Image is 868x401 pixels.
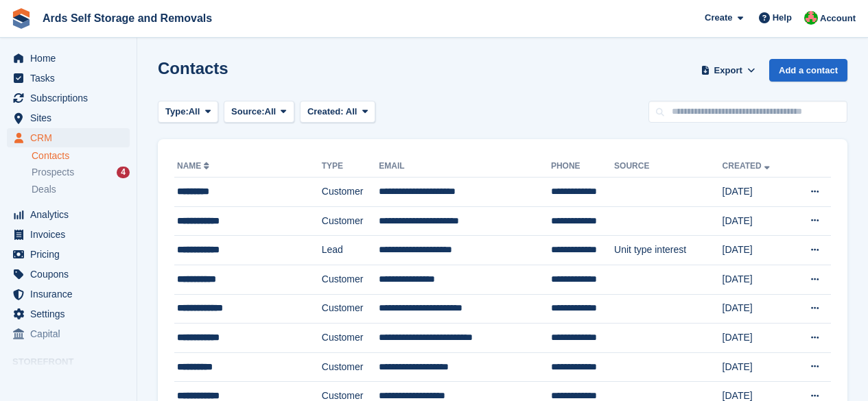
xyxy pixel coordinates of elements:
[231,105,264,119] span: Source:
[12,355,137,369] span: Storefront
[614,236,723,265] td: Unit type interest
[322,324,379,353] td: Customer
[346,106,357,117] span: All
[7,128,130,147] a: menu
[30,265,113,284] span: Coupons
[7,88,130,108] a: menu
[265,105,277,119] span: All
[224,101,294,123] button: Source: All
[32,165,130,180] a: Prospects 4
[7,49,130,68] a: menu
[30,88,113,108] span: Subscriptions
[7,69,130,88] a: menu
[322,236,379,265] td: Lead
[7,108,130,127] a: menu
[322,178,379,207] td: Customer
[11,8,32,29] img: stora-icon-8386f47178a22dfd0bd8f6a31ec36ba5ce8667c1dd55bd0f319d3a0aa187defe.svg
[177,161,212,171] a: Name
[614,156,723,178] th: Source
[30,304,113,324] span: Settings
[300,101,375,123] button: Created: All
[723,265,792,294] td: [DATE]
[165,105,189,119] span: Type:
[723,324,792,353] td: [DATE]
[723,206,792,236] td: [DATE]
[723,294,792,324] td: [DATE]
[714,64,742,77] span: Export
[307,106,344,117] span: Created:
[30,245,113,264] span: Pricing
[30,128,113,147] span: CRM
[769,59,847,82] a: Add a contact
[820,12,856,25] span: Account
[158,59,228,77] h1: Contacts
[7,225,130,244] a: menu
[7,245,130,264] a: menu
[322,206,379,236] td: Customer
[322,352,379,382] td: Customer
[551,156,614,178] th: Phone
[30,324,113,343] span: Capital
[723,161,773,171] a: Created
[30,225,113,244] span: Invoices
[322,156,379,178] th: Type
[723,236,792,265] td: [DATE]
[7,304,130,324] a: menu
[322,294,379,324] td: Customer
[723,178,792,207] td: [DATE]
[773,11,792,25] span: Help
[7,205,130,224] a: menu
[30,205,113,224] span: Analytics
[117,167,130,178] div: 4
[32,183,56,196] span: Deals
[37,7,218,29] a: Ards Self Storage and Removals
[30,49,113,68] span: Home
[698,59,758,82] button: Export
[322,265,379,294] td: Customer
[189,105,200,119] span: All
[30,108,113,127] span: Sites
[32,182,130,197] a: Deals
[30,69,113,88] span: Tasks
[32,149,130,162] a: Contacts
[7,324,130,343] a: menu
[32,166,74,179] span: Prospects
[804,11,818,25] img: Ethan McFerran
[7,265,130,284] a: menu
[379,156,551,178] th: Email
[158,101,218,123] button: Type: All
[705,11,732,25] span: Create
[7,284,130,304] a: menu
[30,284,113,304] span: Insurance
[723,352,792,382] td: [DATE]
